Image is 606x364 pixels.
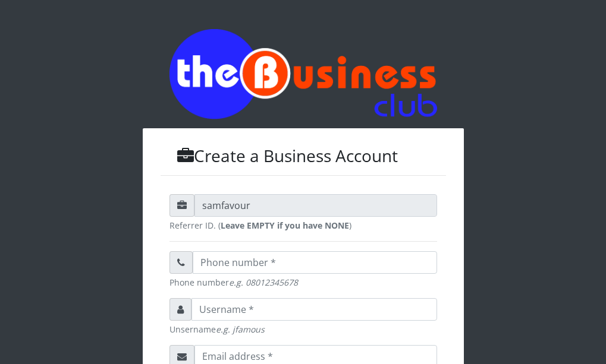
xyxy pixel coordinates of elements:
[194,194,437,217] input: Referrer ID (Leave blank if NONE)
[221,220,349,231] strong: Leave EMPTY if you have NONE
[216,324,265,335] em: e.g. jfamous
[169,276,437,289] small: Phone number
[193,251,437,274] input: Phone number *
[169,219,437,232] small: Referrer ID. ( )
[191,298,437,321] input: Username *
[161,146,446,166] h3: Create a Business Account
[169,323,437,335] small: Unsername
[229,277,298,288] em: e.g. 08012345678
